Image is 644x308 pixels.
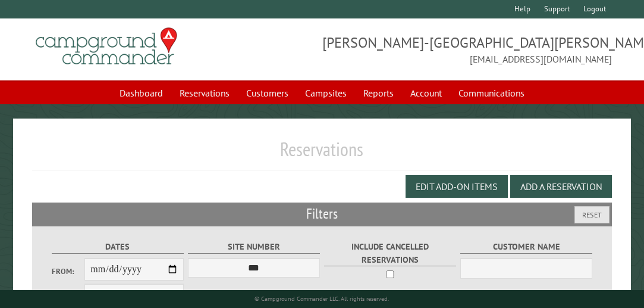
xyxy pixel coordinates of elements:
img: Campground Commander [32,23,181,70]
a: Reservations [172,82,237,104]
a: Customers [239,82,296,104]
label: Include Cancelled Reservations [324,240,457,266]
label: From: [52,266,85,277]
button: Edit Add-on Items [406,175,508,198]
span: [PERSON_NAME]-[GEOGRAPHIC_DATA][PERSON_NAME] [EMAIL_ADDRESS][DOMAIN_NAME] [322,33,612,66]
button: Add a Reservation [510,175,612,198]
h1: Reservations [32,138,612,170]
a: Account [403,82,449,104]
small: © Campground Commander LLC. All rights reserved. [255,295,389,303]
a: Communications [451,82,532,104]
label: Site Number [188,240,321,254]
label: Customer Name [460,240,593,254]
label: Dates [52,240,184,254]
button: Reset [574,206,610,223]
a: Dashboard [112,82,170,104]
a: Campsites [298,82,354,104]
h2: Filters [32,203,612,225]
a: Reports [356,82,401,104]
